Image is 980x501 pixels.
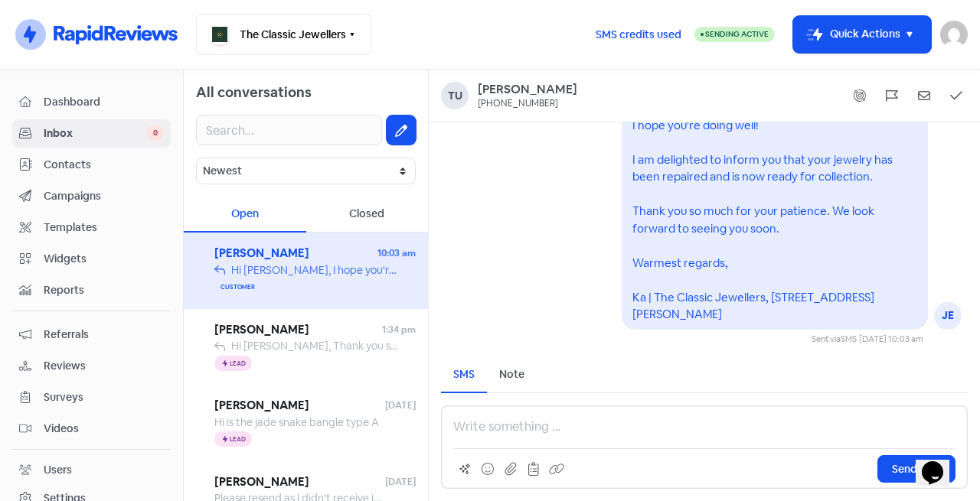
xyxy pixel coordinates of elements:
span: Customer [214,281,261,293]
a: Campaigns [12,182,171,210]
button: The Classic Jewellers [196,14,371,55]
a: [PERSON_NAME] [478,82,577,98]
img: User [940,21,968,48]
button: Send SMS [877,455,955,483]
span: Templates [44,220,164,236]
span: [PERSON_NAME] [214,397,385,415]
span: Inbox [44,125,147,142]
button: Mark as unread [913,84,936,107]
span: [PERSON_NAME] [214,321,382,339]
span: [DATE] [385,475,416,489]
div: SMS [453,366,475,382]
span: Referrals [44,327,164,343]
span: Reviews [44,358,164,374]
div: Closed [306,197,429,233]
div: [PHONE_NUMBER] [478,98,558,110]
iframe: chat widget [916,440,965,486]
span: [PERSON_NAME] [214,473,385,491]
span: Lead [230,360,246,366]
a: Templates [12,213,171,242]
a: Reports [12,276,171,304]
span: Campaigns [44,188,164,204]
span: SMS [841,333,857,344]
span: 10:03 am [377,246,416,260]
span: Sent via · [812,333,859,344]
button: Flag conversation [880,84,903,107]
span: SMS credits used [596,27,681,43]
span: Reports [44,282,164,298]
a: Videos [12,415,171,443]
a: Widgets [12,245,171,273]
div: Tu [441,82,469,109]
input: Search... [196,115,382,145]
span: Surveys [44,389,164,405]
a: Inbox 0 [12,119,171,148]
button: Quick Actions [793,16,931,53]
button: Show system messages [848,84,871,107]
a: Surveys [12,383,171,412]
span: Lead [230,436,246,442]
div: Note [499,366,524,382]
span: 1:34 pm [382,323,416,337]
a: Referrals [12,320,171,349]
span: Sending Active [705,29,769,39]
span: Contacts [44,157,164,173]
span: Send SMS [892,461,941,477]
a: Users [12,456,171,484]
span: [PERSON_NAME] [214,245,377,262]
a: Sending Active [694,25,775,44]
span: Dashboard [44,94,164,110]
a: Contacts [12,151,171,179]
a: SMS credits used [583,25,694,41]
div: JE [934,302,962,330]
span: Hi is the jade snake bangle type A [214,415,379,429]
span: Videos [44,421,164,437]
span: [DATE] [385,399,416,412]
a: Dashboard [12,88,171,116]
button: Mark as closed [945,84,968,107]
span: Widgets [44,251,164,267]
div: [DATE] 10:03 am [859,333,923,346]
div: Users [44,462,72,478]
div: Open [184,197,306,233]
a: Reviews [12,352,171,380]
span: 0 [147,125,164,141]
span: All conversations [196,83,312,101]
